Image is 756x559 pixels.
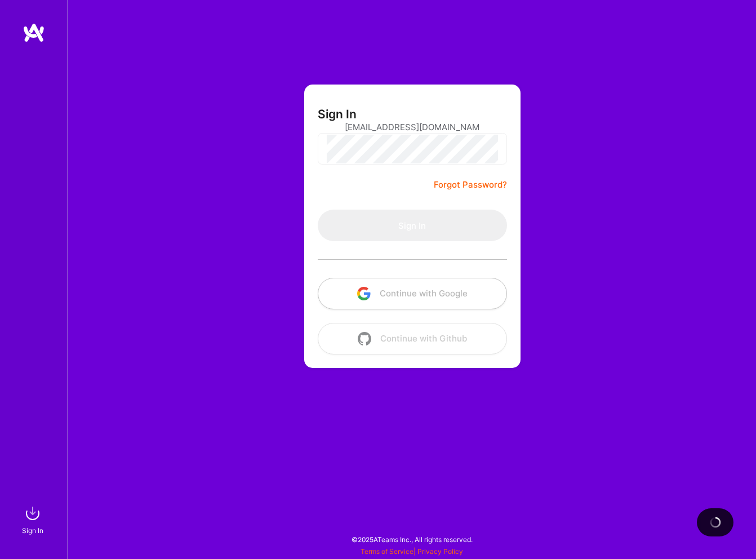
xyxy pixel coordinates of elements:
[21,502,44,525] img: sign in
[23,23,45,43] img: logo
[434,178,507,192] a: Forgot Password?
[24,502,44,536] a: sign inSign In
[68,525,756,553] div: © 2025 ATeams Inc., All rights reserved.
[361,547,413,556] a: Terms of Service
[358,332,371,345] img: icon
[318,107,357,121] h3: Sign In
[361,547,463,556] span: |
[357,287,371,300] img: icon
[22,525,43,536] div: Sign In
[709,516,722,529] img: loading
[318,323,507,354] button: Continue with Github
[345,113,480,141] input: Email...
[318,210,507,241] button: Sign In
[318,278,507,309] button: Continue with Google
[417,547,463,556] a: Privacy Policy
